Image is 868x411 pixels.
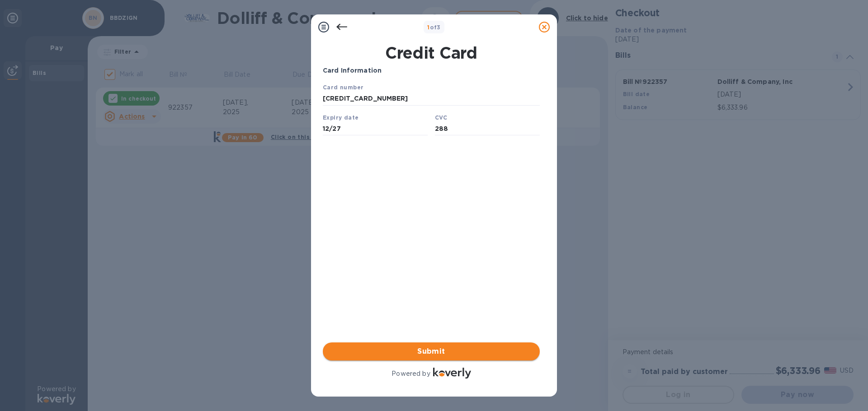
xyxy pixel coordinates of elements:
[433,368,471,379] img: Logo
[330,346,533,357] span: Submit
[427,24,441,31] b: of 3
[427,24,429,31] span: 1
[323,83,540,135] iframe: Your browser does not support iframes
[319,43,543,62] h1: Credit Card
[323,67,382,74] b: Card Information
[323,342,540,360] button: Submit
[392,369,430,379] p: Powered by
